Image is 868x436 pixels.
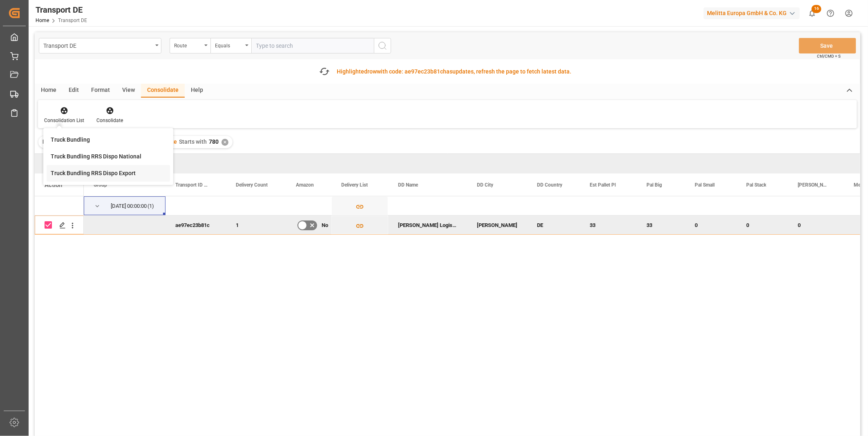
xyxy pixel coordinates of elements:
[39,38,161,53] button: open menu
[685,216,736,234] div: 0
[35,196,84,216] div: Press SPACE to select this row.
[341,182,368,188] span: Delivery List
[367,68,377,75] span: row
[174,40,202,49] div: Route
[374,38,391,53] button: search button
[51,169,136,178] div: Truck Bundling RRS Dispo Export
[148,197,154,216] span: (1)
[35,216,84,235] div: Press SPACE to deselect this row.
[817,53,841,59] span: Ctrl/CMD + S
[43,40,152,50] div: Transport DE
[695,182,715,188] span: Pal Small
[746,182,766,188] span: Pal Stack
[209,138,219,145] span: 780
[580,216,637,234] div: 33
[44,117,84,124] div: Consolidation List
[215,40,243,49] div: Equals
[185,84,209,98] div: Help
[443,68,452,75] span: has
[36,4,87,16] div: Transport DE
[179,138,207,145] span: Starts with
[812,5,821,13] span: 16
[647,182,662,188] span: Pal Big
[85,84,116,98] div: Format
[821,4,840,22] button: Help Center
[296,182,314,188] span: Amazon
[527,216,580,234] div: DE
[388,216,467,234] div: [PERSON_NAME] Logistik GmbH
[637,216,685,234] div: 33
[798,182,827,188] span: [PERSON_NAME]
[51,152,141,161] div: Truck Bundling RRS Dispo National
[226,216,286,234] div: 1
[43,138,59,145] span: Filter :
[63,84,85,98] div: Edit
[221,139,228,146] div: ✕
[477,182,493,188] span: DD City
[236,182,268,188] span: Delivery Count
[116,84,141,98] div: View
[96,117,123,124] div: Consolidate
[111,197,147,216] div: [DATE] 00:00:00
[803,4,821,22] button: show 16 new notifications
[537,182,562,188] span: DD Country
[170,38,210,53] button: open menu
[704,5,803,21] button: Melitta Europa GmbH & Co. KG
[51,136,90,144] div: Truck Bundling
[210,38,251,53] button: open menu
[398,182,418,188] span: DD Name
[175,182,209,188] span: Transport ID Logward
[590,182,616,188] span: Est Pallet Pl
[322,216,328,235] span: No
[704,7,800,19] div: Melitta Europa GmbH & Co. KG
[337,67,571,76] div: Highlighted with code: updates, refresh the page to fetch latest data.
[166,216,226,234] div: ae97ec23b81c
[36,18,49,23] a: Home
[141,84,185,98] div: Consolidate
[405,68,443,75] span: ae97ec23b81c
[251,38,374,53] input: Type to search
[736,216,788,234] div: 0
[799,38,856,53] button: Save
[788,216,844,234] div: 0
[35,84,63,98] div: Home
[467,216,527,234] div: [PERSON_NAME]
